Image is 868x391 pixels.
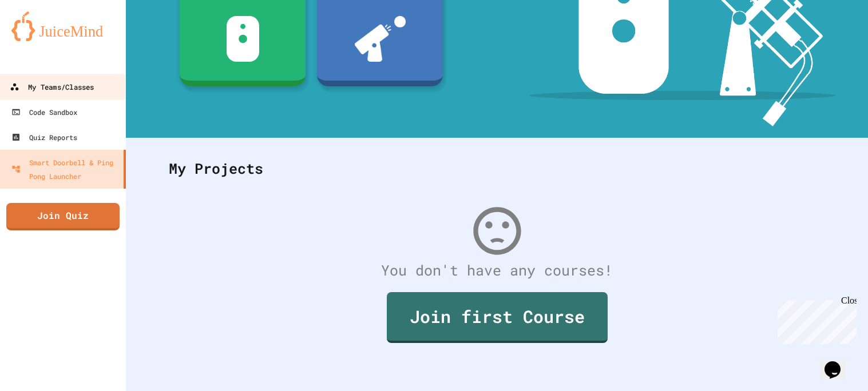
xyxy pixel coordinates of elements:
iframe: chat widget [820,345,857,380]
div: Smart Doorbell & Ping Pong Launcher [11,155,119,183]
iframe: chat widget [773,296,857,344]
img: logo-orange.svg [11,11,114,41]
div: You don't have any courses! [157,260,837,281]
div: My Teams/Classes [10,80,94,94]
div: My Projects [157,146,837,191]
div: Chat with us now!Close [5,5,79,73]
div: Code Sandbox [11,105,77,119]
a: Join first Course [387,292,608,343]
img: ppl-with-ball.png [355,16,406,62]
img: sdb-white.svg [227,16,259,62]
div: Quiz Reports [11,130,77,144]
a: Join Quiz [6,203,120,230]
